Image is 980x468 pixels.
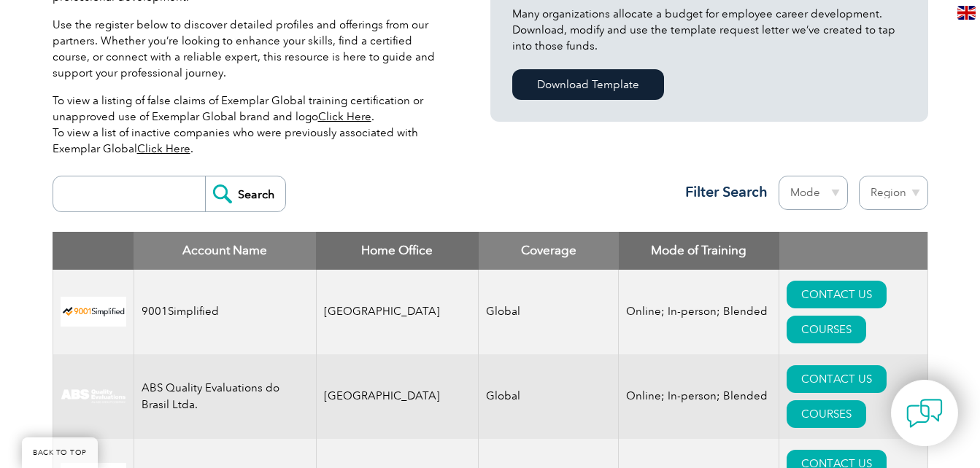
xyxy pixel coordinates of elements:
a: COURSES [787,316,866,343]
th: Account Name: activate to sort column descending [134,232,316,270]
input: Search [205,176,285,211]
a: COURSES [787,400,866,428]
td: Global [479,354,619,439]
a: Download Template [512,69,664,100]
td: ABS Quality Evaluations do Brasil Ltda. [134,354,316,439]
th: Mode of Training: activate to sort column ascending [619,232,779,270]
td: Global [479,270,619,354]
p: To view a listing of false claims of Exemplar Global training certification or unapproved use of ... [53,93,447,157]
td: Online; In-person; Blended [619,270,779,354]
img: contact-chat.png [906,395,943,432]
p: Many organizations allocate a budget for employee career development. Download, modify and use th... [512,6,906,54]
img: 37c9c059-616f-eb11-a812-002248153038-logo.png [61,297,126,327]
h3: Filter Search [676,183,768,201]
a: CONTACT US [787,365,887,393]
a: BACK TO TOP [22,437,98,468]
a: Click Here [137,142,190,155]
td: Online; In-person; Blended [619,354,779,439]
th: Home Office: activate to sort column ascending [316,232,479,270]
a: CONTACT US [787,281,887,308]
img: c92924ac-d9bc-ea11-a814-000d3a79823d-logo.jpg [61,389,126,405]
th: Coverage: activate to sort column ascending [479,232,619,270]
th: : activate to sort column ascending [779,232,927,270]
td: [GEOGRAPHIC_DATA] [316,354,479,439]
p: Use the register below to discover detailed profiles and offerings from our partners. Whether you... [53,17,447,81]
td: [GEOGRAPHIC_DATA] [316,270,479,354]
img: en [957,6,976,20]
td: 9001Simplified [134,270,316,354]
a: Click Here [318,110,371,123]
